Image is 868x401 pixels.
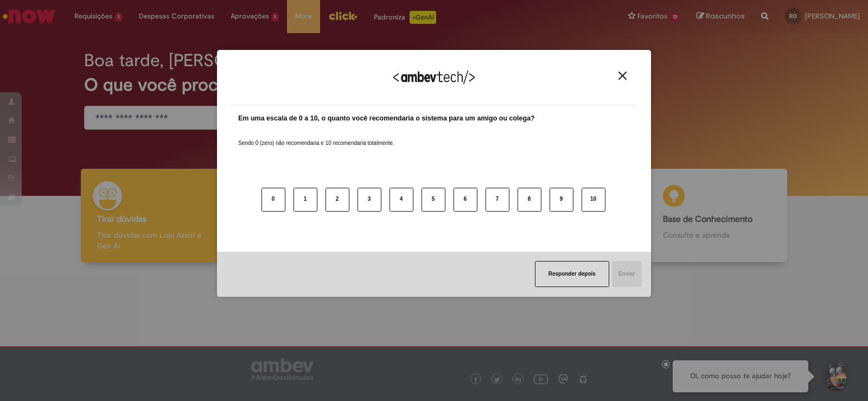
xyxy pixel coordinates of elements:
button: 10 [582,188,605,212]
button: 7 [486,188,509,212]
button: 2 [325,188,349,212]
button: 9 [550,188,573,212]
button: Close [615,71,630,80]
img: Close [618,72,627,80]
button: 6 [454,188,477,212]
button: 5 [422,188,445,212]
button: 0 [261,188,285,212]
button: Responder depois [535,261,609,287]
img: Logo Ambevtech [393,71,475,84]
button: 3 [358,188,381,212]
label: Em uma escala de 0 a 10, o quanto você recomendaria o sistema para um amigo ou colega? [238,113,535,124]
label: Sendo 0 (zero) não recomendaria e 10 recomendaria totalmente. [238,126,394,147]
button: 1 [293,188,317,212]
button: 4 [390,188,413,212]
button: 8 [518,188,541,212]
